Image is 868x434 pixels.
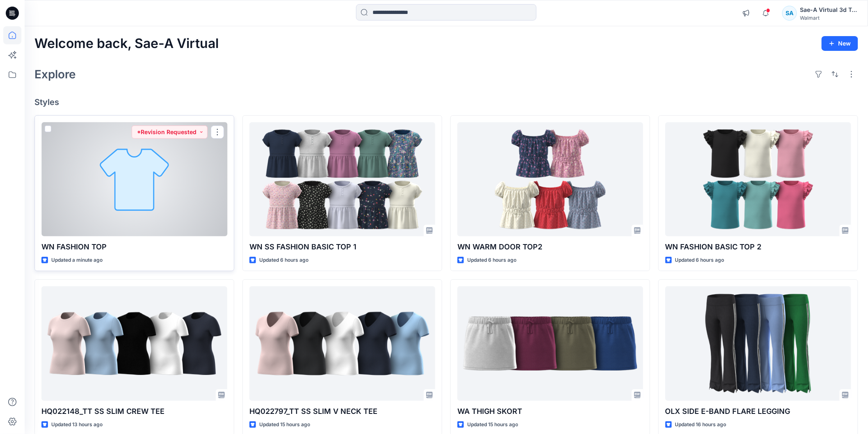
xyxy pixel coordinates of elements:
[51,420,103,429] p: Updated 13 hours ago
[467,256,516,265] p: Updated 6 hours ago
[41,406,227,417] p: HQ022148_TT SS SLIM CREW TEE
[457,122,643,236] a: WN WARM DOOR TOP2
[34,97,858,107] h4: Styles
[665,241,851,253] p: WN FASHION BASIC TOP 2
[34,68,76,81] h2: Explore
[665,286,851,400] a: OLX SIDE E-BAND FLARE LEGGING
[51,256,103,265] p: Updated a minute ago
[665,122,851,236] a: WN FASHION BASIC TOP 2
[782,6,797,21] div: SA
[467,420,518,429] p: Updated 15 hours ago
[249,406,435,417] p: HQ022797_TT SS SLIM V NECK TEE
[822,36,858,51] button: New
[800,15,858,21] div: Walmart
[800,5,858,15] div: Sae-A Virtual 3d Team
[249,122,435,236] a: WN SS FASHION BASIC TOP 1
[457,286,643,400] a: WA THIGH SKORT
[41,122,227,236] a: WN FASHION TOP
[41,241,227,253] p: WN FASHION TOP
[34,36,219,51] h2: Welcome back, Sae-A Virtual
[457,241,643,253] p: WN WARM DOOR TOP2
[41,286,227,400] a: HQ022148_TT SS SLIM CREW TEE
[249,286,435,400] a: HQ022797_TT SS SLIM V NECK TEE
[675,256,724,265] p: Updated 6 hours ago
[259,256,308,265] p: Updated 6 hours ago
[457,406,643,417] p: WA THIGH SKORT
[249,241,435,253] p: WN SS FASHION BASIC TOP 1
[259,420,310,429] p: Updated 15 hours ago
[675,420,726,429] p: Updated 16 hours ago
[665,406,851,417] p: OLX SIDE E-BAND FLARE LEGGING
